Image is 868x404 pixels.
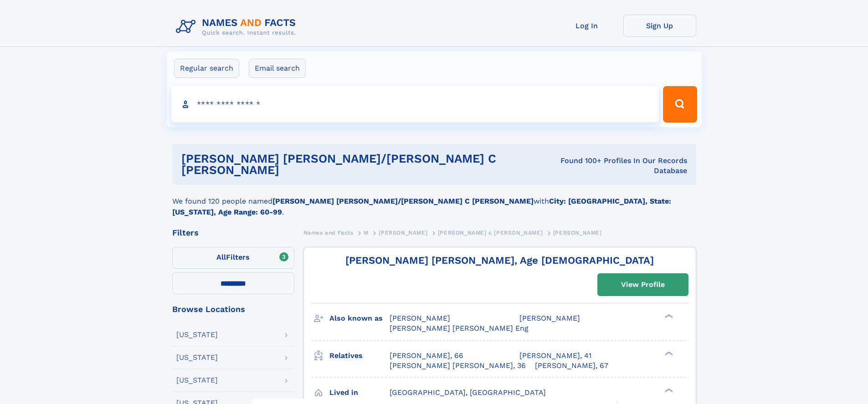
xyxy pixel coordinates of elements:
[621,274,665,295] div: View Profile
[663,86,697,123] button: Search Button
[598,274,688,296] a: View Profile
[364,230,369,236] span: M
[176,354,218,361] div: [US_STATE]
[390,388,546,397] span: [GEOGRAPHIC_DATA], [GEOGRAPHIC_DATA]
[663,387,673,393] div: ❯
[390,324,529,332] span: [PERSON_NAME] [PERSON_NAME] Eng
[329,385,390,400] h3: Lived in
[519,351,591,361] a: [PERSON_NAME], 41
[172,229,294,237] div: Filters
[553,230,602,236] span: [PERSON_NAME]
[663,350,673,356] div: ❯
[535,361,608,371] a: [PERSON_NAME], 67
[345,255,654,266] a: [PERSON_NAME] [PERSON_NAME], Age [DEMOGRAPHIC_DATA]
[172,197,671,216] b: City: [GEOGRAPHIC_DATA], State: [US_STATE], Age Range: 60-99
[390,351,463,361] a: [PERSON_NAME], 66
[379,227,427,238] a: [PERSON_NAME]
[172,185,696,218] div: We found 120 people named with .
[249,59,306,78] label: Email search
[329,348,390,363] h3: Relatives
[174,59,239,78] label: Regular search
[172,247,294,269] label: Filters
[438,230,543,236] span: [PERSON_NAME] c [PERSON_NAME]
[329,311,390,326] h3: Also known as
[390,361,526,371] a: [PERSON_NAME] [PERSON_NAME], 36
[172,305,294,313] div: Browse Locations
[519,314,580,322] span: [PERSON_NAME]
[216,253,226,261] span: All
[545,156,687,176] div: Found 100+ Profiles In Our Records Database
[171,86,659,123] input: search input
[176,331,218,338] div: [US_STATE]
[623,15,696,37] a: Sign Up
[379,230,427,236] span: [PERSON_NAME]
[176,377,218,384] div: [US_STATE]
[438,227,543,238] a: [PERSON_NAME] c [PERSON_NAME]
[663,313,673,319] div: ❯
[390,314,450,322] span: [PERSON_NAME]
[272,197,534,205] b: [PERSON_NAME] [PERSON_NAME]/[PERSON_NAME] C [PERSON_NAME]
[303,227,354,238] a: Names and Facts
[181,153,545,176] h1: [PERSON_NAME] [PERSON_NAME]/[PERSON_NAME] c [PERSON_NAME]
[172,15,303,39] img: Logo Names and Facts
[364,227,369,238] a: M
[550,15,623,37] a: Log In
